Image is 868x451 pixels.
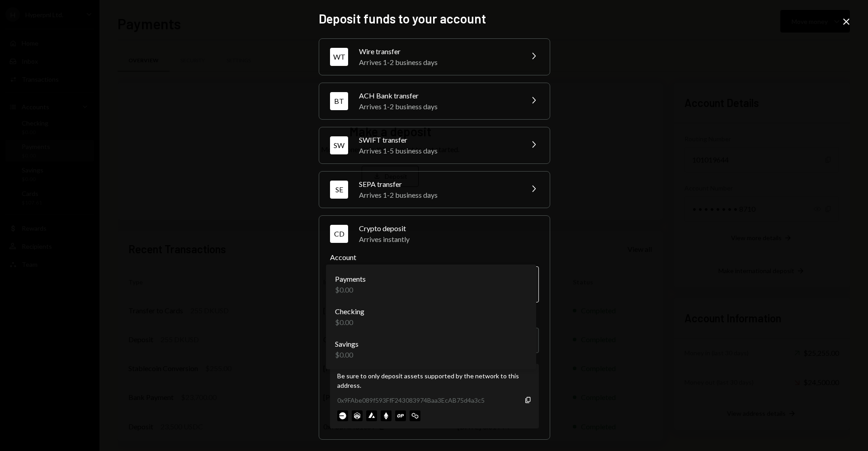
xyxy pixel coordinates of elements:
[335,339,359,349] div: Savings
[359,101,517,112] div: Arrives 1-2 business days
[359,145,517,156] div: Arrives 1-5 business days
[359,223,539,234] div: Crypto deposit
[335,349,359,360] div: $0.00
[335,284,366,295] div: $0.00
[359,234,539,245] div: Arrives instantly
[359,179,517,190] div: SEPA transfer
[335,306,364,317] div: Checking
[330,181,348,199] div: SE
[330,225,348,243] div: CD
[359,90,517,101] div: ACH Bank transfer
[330,92,348,110] div: BT
[330,252,539,263] label: Account
[359,46,517,57] div: Wire transfer
[359,190,517,200] div: Arrives 1-2 business days
[330,48,348,66] div: WT
[359,135,517,145] div: SWIFT transfer
[330,136,348,154] div: SW
[335,317,364,328] div: $0.00
[319,10,549,28] h2: Deposit funds to your account
[359,57,517,68] div: Arrives 1-2 business days
[335,274,366,284] div: Payments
